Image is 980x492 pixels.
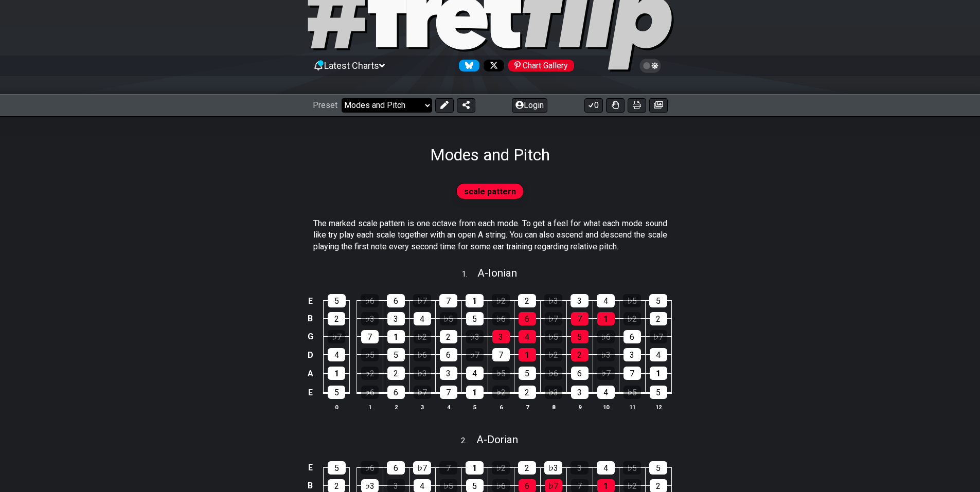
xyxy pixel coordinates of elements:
[514,402,540,412] th: 7
[328,330,345,343] div: ♭7
[383,402,409,412] th: 2
[623,294,641,307] div: ♭5
[508,60,574,71] div: Chart Gallery
[304,327,316,345] td: G
[440,348,457,361] div: 6
[650,348,667,361] div: 4
[439,461,457,475] div: 7
[488,402,514,412] th: 6
[645,61,656,70] span: Toggle light / dark theme
[440,312,457,325] div: ♭5
[593,402,619,412] th: 10
[649,294,667,307] div: 5
[387,348,405,361] div: 5
[328,461,346,475] div: 5
[328,367,345,380] div: 1
[387,367,405,380] div: 2
[571,386,589,399] div: 3
[304,459,316,477] td: E
[342,98,432,113] select: Preset
[504,60,574,71] a: #fretflip at Pinterest
[328,348,345,361] div: 4
[466,330,484,343] div: ♭3
[304,345,316,364] td: D
[623,386,641,399] div: ♭5
[435,402,461,412] th: 4
[519,330,536,343] div: 4
[628,98,646,113] button: Print
[650,330,667,343] div: ♭7
[387,312,405,325] div: 3
[387,461,405,475] div: 6
[414,348,431,361] div: ♭6
[361,367,379,380] div: ♭2
[328,312,345,325] div: 2
[413,461,431,475] div: ♭7
[492,348,510,361] div: 7
[619,402,645,412] th: 11
[649,461,667,475] div: 5
[545,367,562,380] div: ♭6
[597,461,615,475] div: 4
[545,386,562,399] div: ♭3
[597,367,615,380] div: ♭7
[361,461,379,475] div: ♭6
[571,461,589,475] div: 3
[435,98,454,113] button: Edit Preset
[584,98,603,113] button: 0
[461,435,476,447] span: 2 .
[519,367,536,380] div: 5
[439,294,457,307] div: 7
[544,461,562,475] div: ♭3
[357,402,383,412] th: 1
[466,367,484,380] div: 4
[518,461,536,475] div: 2
[492,461,510,475] div: ♭2
[440,330,457,343] div: 2
[409,402,435,412] th: 3
[457,98,475,113] button: Share Preset
[313,218,667,252] p: The marked scale pattern is one octave from each mode. To get a feel for what each mode sound lik...
[324,402,350,412] th: 0
[466,386,484,399] div: 1
[361,294,379,307] div: ♭6
[571,367,589,380] div: 6
[492,294,510,307] div: ♭2
[623,312,641,325] div: ♭2
[466,461,484,475] div: 1
[492,330,510,343] div: 3
[649,98,668,113] button: Create image
[466,348,484,361] div: ♭7
[571,312,589,325] div: 7
[361,348,379,361] div: ♭5
[304,364,316,383] td: A
[387,386,405,399] div: 6
[414,312,431,325] div: 4
[519,348,536,361] div: 1
[462,269,477,280] span: 1 .
[645,402,671,412] th: 12
[466,294,484,307] div: 1
[540,402,566,412] th: 8
[519,386,536,399] div: 2
[466,312,484,325] div: 5
[512,98,547,113] button: Login
[461,402,488,412] th: 5
[650,367,667,380] div: 1
[606,98,625,113] button: Toggle Dexterity for all fretkits
[414,386,431,399] div: ♭7
[304,382,316,402] td: E
[387,294,405,307] div: 6
[413,294,431,307] div: ♭7
[492,367,510,380] div: ♭5
[623,367,641,380] div: 7
[477,267,517,279] span: A - Ionian
[361,330,379,343] div: 7
[304,292,316,310] td: E
[545,312,562,325] div: ♭7
[623,461,641,475] div: ♭5
[544,294,562,307] div: ♭3
[545,348,562,361] div: ♭2
[361,386,379,399] div: ♭6
[566,402,593,412] th: 9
